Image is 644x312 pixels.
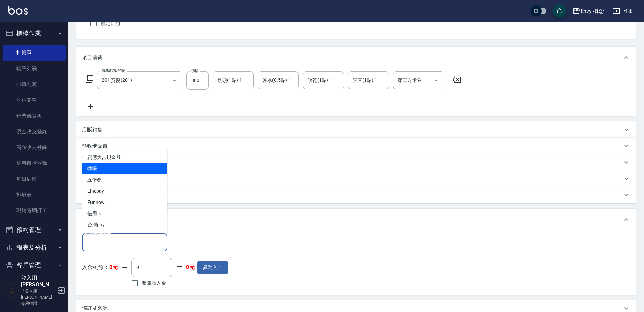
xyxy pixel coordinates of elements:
a: 排班表 [3,187,66,203]
img: Logo [8,6,28,15]
button: 櫃檯作業 [3,25,66,42]
label: 服務名稱/代號 [102,68,125,73]
span: 鎖定日期 [101,20,120,27]
span: Linepay [82,185,167,197]
button: save [552,4,566,18]
p: 預收卡販賣 [82,143,108,150]
h5: 登入用[PERSON_NAME] [21,274,56,288]
button: 預約管理 [3,221,66,239]
p: 項目消費 [82,54,102,61]
p: 「登入用[PERSON_NAME]」專用權限 [21,288,56,307]
a: 掛單列表 [3,76,66,92]
a: 營業儀表板 [3,108,66,124]
a: 帳單列表 [3,61,66,76]
span: 五倍券 [82,174,167,185]
p: 店販銷售 [82,126,102,133]
strong: 0元 [109,264,118,270]
button: 登出 [610,5,636,17]
a: 座位開單 [3,92,66,108]
a: 現場電腦打卡 [3,203,66,218]
div: Envy 概念 [580,7,604,15]
div: 使用預收卡 [76,154,636,170]
span: 整筆扣入金 [142,280,166,287]
img: Person [5,284,19,297]
span: 質感大吉現金券 [82,152,167,163]
button: 異動入金 [197,261,228,274]
button: Open [431,75,442,86]
button: 客戶管理 [3,256,66,274]
button: Open [169,75,180,86]
span: 信用卡 [82,208,167,219]
div: 會員卡銷售 [76,170,636,187]
button: 報表及分析 [3,239,66,256]
p: 備註及來源 [82,304,108,312]
span: 台灣pay [82,219,167,231]
div: 店販銷售 [76,121,636,138]
label: 價格 [191,68,198,73]
div: 項目消費 [76,47,636,69]
div: 預收卡販賣 [76,138,636,154]
a: 打帳單 [3,45,66,61]
a: 材料自購登錄 [3,155,66,171]
div: 紅利點數剩餘點數: 0 [76,187,636,203]
div: 其他付款方式入金可用餘額: 0 [76,209,636,231]
a: 每日結帳 [3,171,66,187]
p: 入金剩餘： [82,264,118,271]
span: Funnow [82,197,167,208]
strong: 0元 [186,264,195,271]
span: 轉帳 [82,163,167,174]
a: 高階收支登錄 [3,139,66,155]
a: 現金收支登錄 [3,124,66,139]
button: Envy 概念 [570,4,607,18]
